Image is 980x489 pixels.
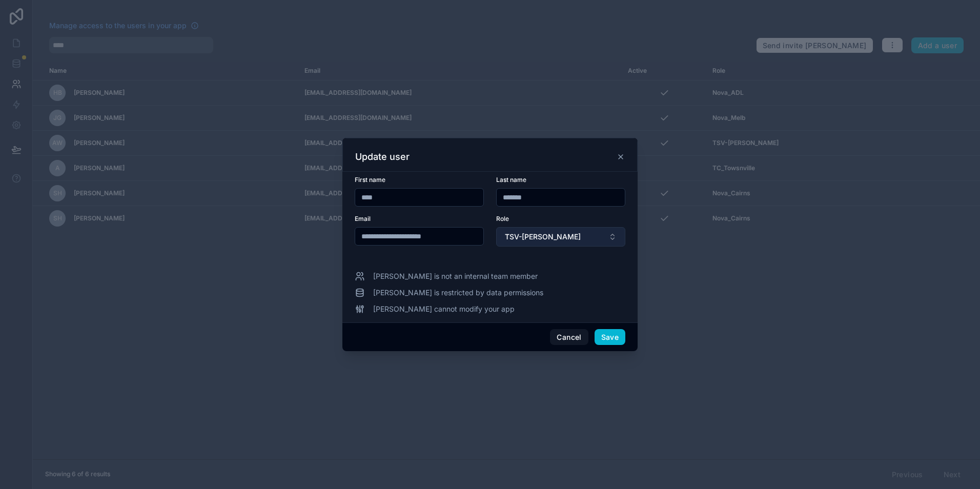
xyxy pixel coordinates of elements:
[550,329,588,345] button: Cancel
[496,227,625,247] button: Select Button
[496,176,526,184] span: Last name
[355,151,410,163] h3: Update user
[373,304,515,314] span: [PERSON_NAME] cannot modify your app
[496,215,509,222] span: Role
[595,329,625,345] button: Save
[505,232,581,242] span: TSV-[PERSON_NAME]
[355,215,371,222] span: Email
[355,176,385,184] span: First name
[373,288,543,298] span: [PERSON_NAME] is restricted by data permissions
[373,271,538,281] span: [PERSON_NAME] is not an internal team member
